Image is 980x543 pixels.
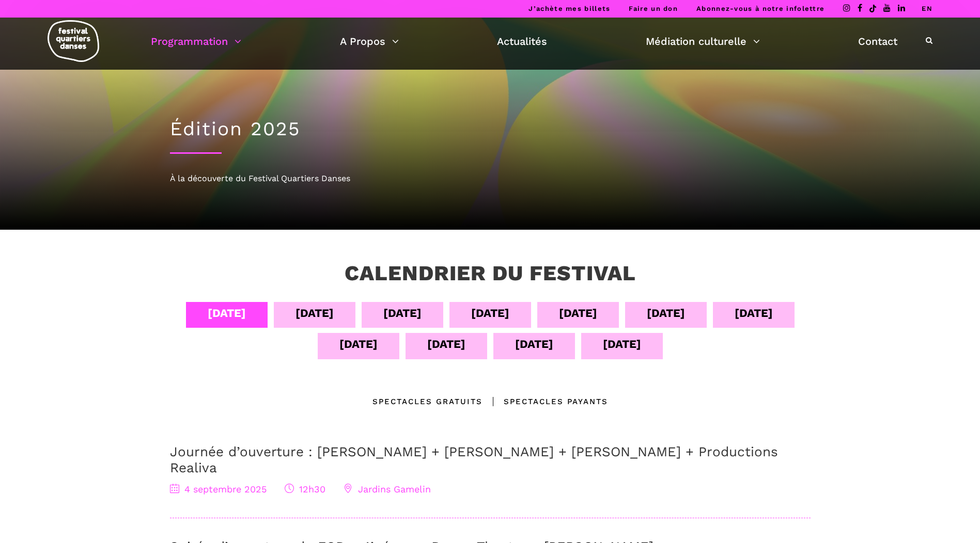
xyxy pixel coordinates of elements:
span: 12h30 [285,484,325,494]
div: [DATE] [647,304,685,322]
div: [DATE] [208,304,246,322]
a: Contact [858,33,897,50]
img: logo-fqd-med [48,20,99,62]
div: [DATE] [603,335,641,353]
a: Programmation [151,33,241,50]
a: A Propos [340,33,399,50]
a: Actualités [497,33,547,50]
div: Spectacles gratuits [372,395,483,408]
a: Abonnez-vous à notre infolettre [696,5,825,12]
a: J’achète mes billets [528,5,610,12]
span: 4 septembre 2025 [170,484,267,494]
h1: Édition 2025 [170,118,811,140]
div: [DATE] [383,304,422,322]
div: [DATE] [515,335,553,353]
div: [DATE] [295,304,334,322]
div: Spectacles Payants [483,395,608,408]
div: [DATE] [471,304,509,322]
h3: Calendrier du festival [345,261,636,286]
div: [DATE] [735,304,773,322]
div: À la découverte du Festival Quartiers Danses [170,172,811,185]
div: [DATE] [559,304,597,322]
a: EN [922,5,932,12]
span: Jardins Gamelin [344,484,431,494]
a: Faire un don [629,5,678,12]
a: Journée d’ouverture : [PERSON_NAME] + [PERSON_NAME] + [PERSON_NAME] + Productions Realiva [170,444,778,475]
a: Médiation culturelle [646,33,760,50]
div: [DATE] [427,335,465,353]
div: [DATE] [339,335,378,353]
